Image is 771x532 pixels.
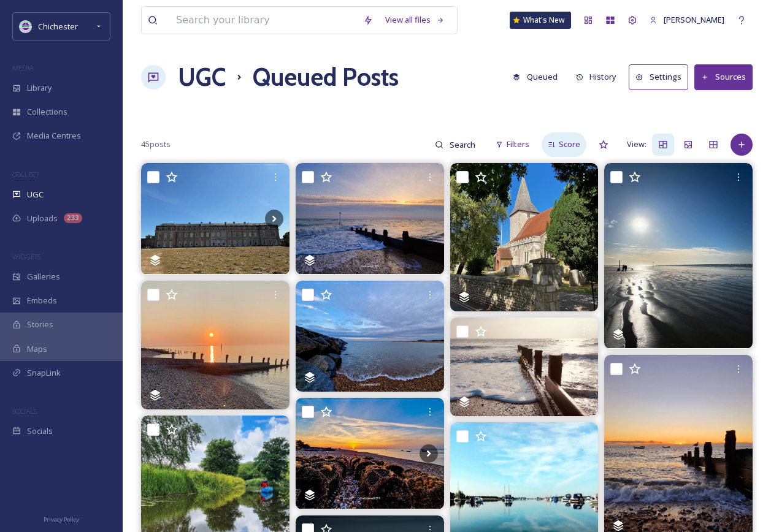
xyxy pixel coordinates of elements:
span: Filters [507,139,529,150]
a: UGC [178,59,226,96]
img: A year ago today I was here at exactly the same time. I had been woken early to say my dad had ju... [296,398,444,509]
button: Settings [629,64,688,89]
span: Uploads [27,213,58,224]
button: Queued [507,65,564,89]
span: MEDIA [12,63,34,72]
a: History [570,65,629,89]
span: SnapLink [27,367,61,379]
span: COLLECT [12,170,39,179]
span: Score [559,139,580,150]
span: Chichester [38,21,78,32]
button: Sources [694,64,753,89]
a: View all files [379,8,451,32]
button: History [570,65,623,89]
img: #lifesabeach #sea #seaside #seasofinstagram #skiesofinstagram #photooftheday #beach #ebbandflow #... [296,281,444,392]
img: Sunrise over Bognor. #selseybill #eastbeach #sunrise #bognorregis #sussexbythesea #upearly #looki... [141,281,290,409]
span: Socials [27,425,53,437]
img: Bosham church #bosham #boshamchurch #sussex #coast #southcoast [450,163,599,311]
span: View: [627,139,646,150]
img: Logo_of_Chichester_District_Council.png [20,20,32,32]
img: #lifesabeach #sea #seaside #seasofinstagram #skiesofinstagram #photooftheday #beach #ebbandflow #... [296,163,444,274]
span: Collections [27,106,67,118]
span: SOCIALS [12,406,37,416]
span: Privacy Policy [44,515,79,523]
h1: Queued Posts [253,59,399,96]
span: Galleries [27,271,60,283]
a: Queued [507,65,570,89]
span: Embeds [27,295,57,306]
span: Library [27,82,52,94]
input: Search [443,132,483,157]
span: [PERSON_NAME] [664,14,724,25]
span: Media Centres [27,130,81,142]
a: Privacy Policy [44,511,79,526]
span: WIDGETS [12,252,40,261]
div: 233 [64,213,82,223]
a: What's New [510,12,571,29]
span: Stories [27,319,53,330]
span: UGC [27,189,44,200]
span: 45 posts [141,139,171,150]
img: Longshore Drift⁣ ⁣ 🌊⁣ ⁣ #Waves #WavesPhotography #Ocean #OceanPhotography #OceanTherapy #WaterPho... [450,317,599,416]
input: Search your library [170,7,357,34]
img: Hello West Wittering Beach, long time no see. Gorgeous to hike around a place so close to my hear... [604,163,753,348]
a: Settings [629,64,694,89]
img: #petworth and #hintonampner with dsaglia 24 August 2025 #holiday #relaxingsunday [141,163,290,274]
span: Maps [27,343,47,355]
a: [PERSON_NAME] [643,8,731,32]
